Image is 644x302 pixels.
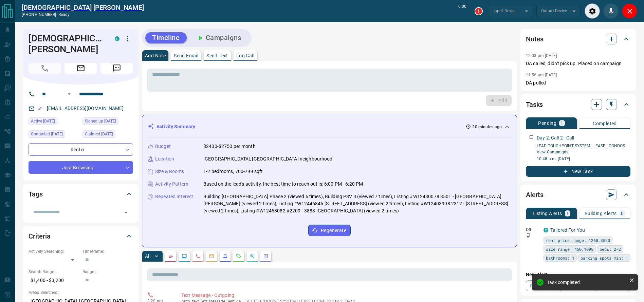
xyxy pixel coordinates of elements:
p: Size & Rooms [155,168,184,175]
p: Off [526,227,539,233]
p: DA called, didn't pick up. Placed on campaign [526,60,630,67]
div: Mon Aug 18 2025 [82,117,133,127]
h1: [DEMOGRAPHIC_DATA] [PERSON_NAME] [29,33,105,55]
p: Budget: [82,269,133,275]
h2: Notes [526,34,544,44]
span: size range: 450,1098 [546,246,593,252]
p: Search Range: [29,269,79,275]
button: New Task [526,166,630,177]
p: Pending [538,121,556,126]
svg: Lead Browsing Activity [182,253,187,259]
p: DA pulled [526,79,630,87]
svg: Listing Alerts [222,253,228,259]
span: Signed up [DATE] [85,118,116,125]
p: All [145,254,150,259]
div: Close [622,3,637,19]
span: beds: 2-2 [600,246,621,252]
h2: Alerts [526,189,544,200]
p: 1 [560,121,563,126]
p: Text Message - Outgoing [181,292,509,299]
div: Notes [526,31,630,47]
p: Day 2: Call 2 - Call [537,134,574,141]
button: Timeline [145,32,187,43]
svg: Calls [195,253,201,259]
p: $2400-$2750 per month [203,143,256,150]
span: parking spots min: 1 [581,254,628,261]
p: New Alert: [526,271,630,278]
a: Property [526,280,561,291]
p: 1 [566,211,569,216]
svg: Notes [168,253,173,259]
p: $1,400 - $3,200 [29,275,79,286]
p: Timeframe: [82,248,133,254]
p: Activity Pattern [155,181,188,188]
span: Active [DATE] [31,118,55,125]
button: Regenerate [308,225,351,236]
p: 20 minutes ago [472,124,502,130]
div: Criteria [29,228,133,244]
span: Contacted [DATE] [31,131,63,137]
svg: Email Verified [37,106,42,111]
div: Activity Summary20 minutes ago [148,120,511,133]
div: Sat Oct 11 2025 [29,130,79,140]
div: Tags [29,186,133,202]
span: Email [65,63,97,74]
span: bathrooms: 1 [546,254,574,261]
p: [GEOGRAPHIC_DATA], [GEOGRAPHIC_DATA] neighbourhood [203,155,333,163]
p: Building Alerts [585,211,617,216]
p: Send Email [174,53,198,58]
svg: Requests [236,253,241,259]
p: Based on the lead's activity, the best time to reach out is: 6:00 PM - 6:20 PM [203,181,363,188]
p: 10:48 a.m. [DATE] [537,156,630,162]
span: rent price range: 1260,3520 [546,237,610,244]
svg: Emails [209,253,214,259]
div: Sat Oct 11 2025 [29,117,79,127]
button: Campaigns [189,32,248,43]
a: Tailored For You [550,227,585,233]
div: Renter [29,143,133,156]
div: Alerts [526,187,630,203]
p: [PHONE_NUMBER] - [22,12,144,18]
p: 11:58 am [DATE] [526,73,557,77]
svg: Agent Actions [263,253,269,259]
p: Listing Alerts [533,211,562,216]
div: Mute [603,3,619,19]
p: Activity Summary [157,123,195,130]
svg: Push Notification Only [526,233,531,238]
p: Actively Searching: [29,248,79,254]
div: Audio Settings [585,3,600,19]
p: Log Call [236,53,254,58]
svg: Opportunities [250,253,255,259]
span: Message [100,63,133,74]
p: Location [155,155,174,163]
button: Open [121,208,131,217]
span: Claimed [DATE] [85,131,113,137]
h2: Criteria [29,231,51,242]
h2: Tags [29,189,42,200]
p: Areas Searched: [29,289,133,296]
p: 0:00 [458,3,466,19]
p: 0 [621,211,624,216]
div: condos.ca [115,36,119,41]
div: Task completed [547,280,626,285]
span: ready [58,12,70,17]
a: LEAD TOUCHPOINT SYSTEM | LEASE | CONDOS- View Campaigns [537,144,626,154]
span: Call [29,63,61,74]
h2: Tasks [526,99,543,110]
div: Tasks [526,96,630,113]
a: [DEMOGRAPHIC_DATA] [PERSON_NAME] [22,3,144,12]
div: Just Browsing [29,161,133,174]
p: Budget [155,143,171,150]
div: Sat Oct 11 2025 [82,130,133,140]
p: Send Text [206,53,228,58]
p: 12:03 pm [DATE] [526,53,557,58]
p: Repeated Interest [155,193,193,200]
p: 1-2 bedrooms, 700-799 sqft [203,168,263,175]
button: Open [65,90,73,98]
p: Completed [593,121,617,126]
div: condos.ca [544,228,548,232]
p: Add Note [145,53,166,58]
p: Building [GEOGRAPHIC_DATA] Phase 2 (viewed 6 times), Building PSV II (viewed 7 times), Listing #W... [203,193,511,214]
a: [EMAIL_ADDRESS][DOMAIN_NAME] [47,106,124,111]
